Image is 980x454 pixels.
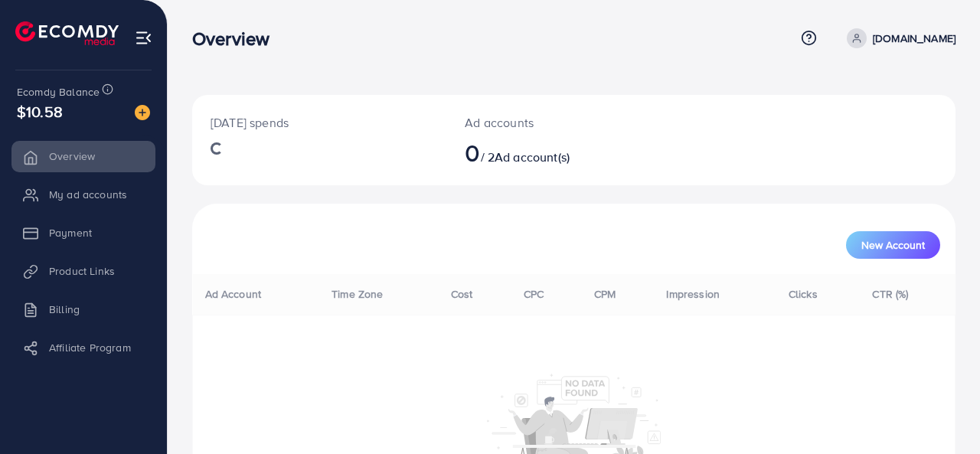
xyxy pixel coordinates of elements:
img: image [135,105,150,120]
span: $10.58 [17,100,63,122]
button: New Account [846,231,940,259]
span: Ad account(s) [495,149,570,165]
p: Ad accounts [465,113,619,132]
span: New Account [861,240,925,250]
img: logo [15,21,119,45]
h2: / 2 [465,138,619,167]
span: Ecomdy Balance [17,84,100,100]
p: [DOMAIN_NAME] [873,29,955,47]
p: [DATE] spends [211,113,428,132]
span: 0 [465,135,480,170]
img: menu [135,29,152,47]
h3: Overview [192,28,282,50]
a: [DOMAIN_NAME] [841,28,955,48]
